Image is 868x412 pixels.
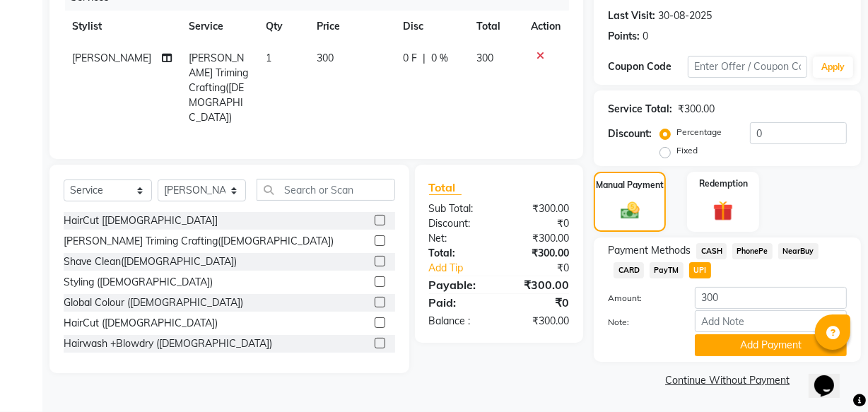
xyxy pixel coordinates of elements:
div: 30-08-2025 [658,8,712,23]
input: Add Note [695,310,847,332]
div: [PERSON_NAME] Triming Crafting([DEMOGRAPHIC_DATA]) [64,234,334,249]
div: ₹0 [499,294,580,311]
label: Percentage [676,126,722,139]
div: ₹300.00 [499,201,580,216]
div: ₹300.00 [678,102,715,117]
iframe: chat widget [809,355,854,398]
div: Discount: [418,216,499,231]
div: Sub Total: [418,201,499,216]
div: Discount: [608,126,652,141]
div: Styling ([DEMOGRAPHIC_DATA]) [64,275,213,290]
th: Disc [394,11,468,42]
div: Balance : [418,314,499,329]
span: CASH [696,243,727,259]
div: ₹300.00 [499,246,580,261]
div: Last Visit: [608,8,655,23]
div: Hairwash +Blowdry ([DEMOGRAPHIC_DATA]) [64,336,272,351]
div: Total: [418,246,499,261]
span: 0 F [403,51,417,66]
div: ₹0 [512,261,580,276]
a: Continue Without Payment [597,373,858,388]
label: Manual Payment [596,179,664,192]
span: NearBuy [778,243,819,259]
span: 1 [266,52,271,64]
a: Add Tip [418,261,512,276]
span: Total [429,180,462,195]
th: Action [522,11,569,42]
div: ₹300.00 [499,314,580,329]
span: | [423,51,426,66]
button: Apply [813,57,853,78]
span: PhonePe [732,243,773,259]
div: ₹300.00 [499,231,580,246]
th: Price [308,11,395,42]
img: _gift.svg [707,199,739,223]
img: _cash.svg [615,200,645,222]
label: Redemption [699,177,748,190]
span: 300 [317,52,334,64]
input: Search or Scan [257,179,395,201]
span: 300 [476,52,493,64]
span: 0 % [431,51,448,66]
span: PayTM [650,262,684,278]
label: Amount: [597,292,684,305]
th: Total [468,11,522,42]
th: Stylist [64,11,180,42]
label: Note: [597,316,684,329]
span: CARD [614,262,644,278]
input: Enter Offer / Coupon Code [688,56,807,78]
div: ₹300.00 [499,276,580,293]
div: Points: [608,29,640,44]
div: Net: [418,231,499,246]
div: Global Colour ([DEMOGRAPHIC_DATA]) [64,295,243,310]
div: Service Total: [608,102,672,117]
span: [PERSON_NAME] [72,52,151,64]
div: Shave Clean([DEMOGRAPHIC_DATA]) [64,254,237,269]
span: Payment Methods [608,243,691,258]
input: Amount [695,287,847,309]
span: [PERSON_NAME] Triming Crafting([DEMOGRAPHIC_DATA]) [189,52,248,124]
div: Paid: [418,294,499,311]
th: Qty [257,11,308,42]
div: Coupon Code [608,59,688,74]
div: Payable: [418,276,499,293]
div: HairCut [[DEMOGRAPHIC_DATA]] [64,213,218,228]
div: HairCut ([DEMOGRAPHIC_DATA]) [64,316,218,331]
button: Add Payment [695,334,847,356]
span: UPI [689,262,711,278]
div: ₹0 [499,216,580,231]
div: 0 [643,29,648,44]
label: Fixed [676,144,698,157]
th: Service [180,11,257,42]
